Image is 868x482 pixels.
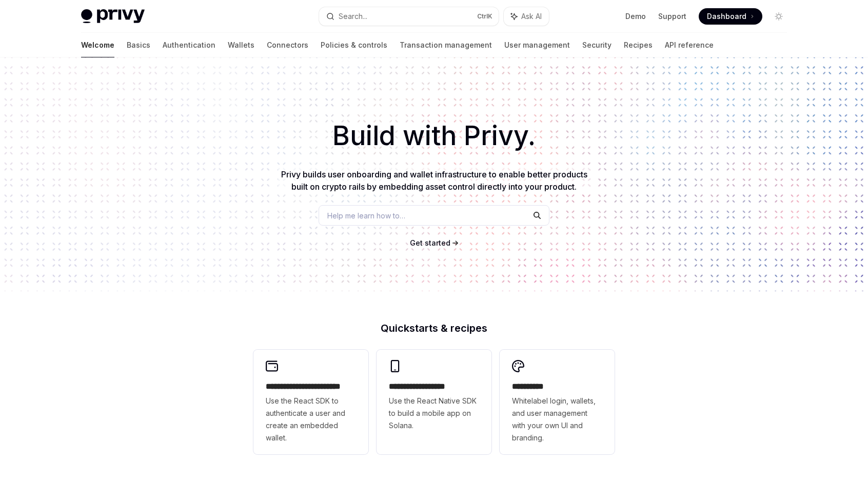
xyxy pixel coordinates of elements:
span: Use the React SDK to authenticate a user and create an embedded wallet. [266,395,356,444]
span: Use the React Native SDK to build a mobile app on Solana. [389,395,479,432]
a: Get started [410,238,450,248]
a: Connectors [267,33,308,57]
div: Search... [339,10,367,23]
a: Security [582,33,611,57]
button: Search...CtrlK [319,7,499,26]
span: Whitelabel login, wallets, and user management with your own UI and branding. [512,395,602,444]
span: Help me learn how to… [327,210,405,221]
button: Ask AI [504,7,549,26]
a: Support [658,11,686,22]
span: Get started [410,238,450,247]
a: **** **** **** ***Use the React Native SDK to build a mobile app on Solana. [377,350,491,454]
a: Wallets [228,33,254,57]
a: API reference [665,33,714,57]
h2: Quickstarts & recipes [253,323,615,333]
a: Dashboard [699,8,762,25]
img: light logo [81,9,145,24]
span: Dashboard [707,11,746,22]
span: Ask AI [521,11,542,22]
a: Transaction management [400,33,492,57]
a: Demo [625,11,646,22]
span: Privy builds user onboarding and wallet infrastructure to enable better products built on crypto ... [281,169,587,192]
h1: Build with Privy. [16,116,852,156]
a: Welcome [81,33,114,57]
a: User management [504,33,570,57]
a: Basics [127,33,150,57]
a: Recipes [624,33,653,57]
button: Toggle dark mode [771,8,787,25]
a: Authentication [163,33,215,57]
span: Ctrl K [477,12,492,21]
a: Policies & controls [321,33,387,57]
a: **** *****Whitelabel login, wallets, and user management with your own UI and branding. [500,350,615,454]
